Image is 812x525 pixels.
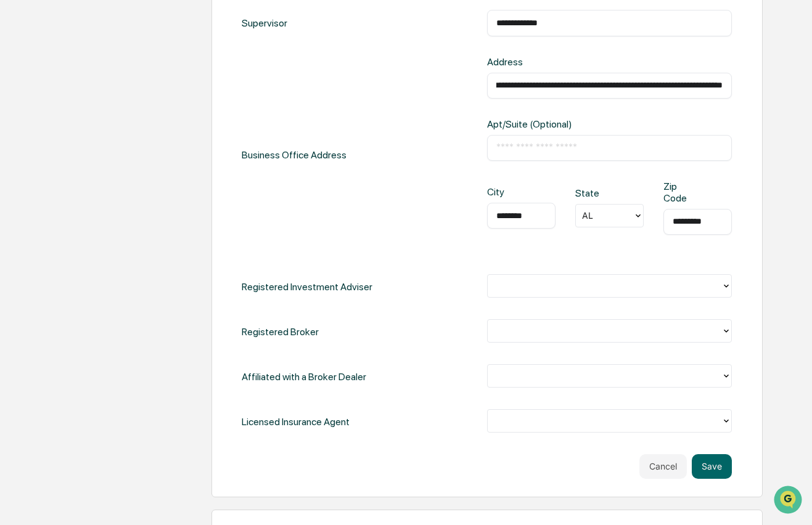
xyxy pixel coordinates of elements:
div: 🖐️ [12,157,22,166]
img: 1746055101610-c473b297-6a78-478c-a979-82029cc54cd1 [12,94,35,116]
span: Preclearance [25,155,80,168]
span: Data Lookup [25,179,78,191]
div: Apt/Suite (Optional) [487,118,597,130]
div: State [575,187,606,199]
div: 🗄️ [89,157,99,166]
button: Start new chat [210,98,224,113]
button: Save [692,454,732,479]
a: Powered byPylon [87,208,149,218]
div: 🔎 [12,180,22,190]
p: How can we help? [12,26,224,46]
div: Registered Broker [242,319,319,344]
div: City [487,186,518,198]
a: 🗄️Attestations [84,150,158,173]
button: Cancel [639,454,687,479]
div: Business Office Address [242,56,347,254]
div: Supervisor [242,10,287,36]
div: Registered Investment Adviser [242,274,372,299]
iframe: Open customer support [773,484,806,518]
div: Address [487,56,597,68]
div: Start new chat [42,94,202,107]
div: Licensed Insurance Agent [242,409,350,434]
a: 🖐️Preclearance [7,150,84,173]
span: Attestations [102,155,153,168]
span: Pylon [123,209,149,218]
div: Zip Code [663,181,694,204]
div: We're available if you need us! [42,107,156,116]
div: Affiliated with a Broker Dealer [242,364,366,389]
a: 🔎Data Lookup [7,174,83,196]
